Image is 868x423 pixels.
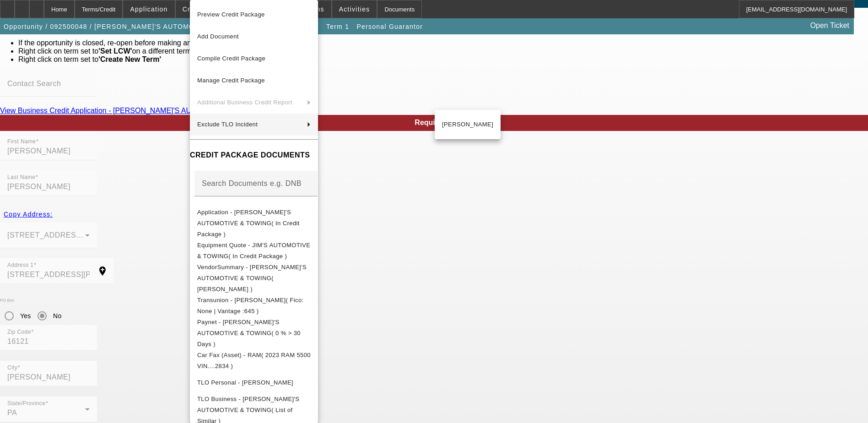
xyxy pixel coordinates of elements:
button: TLO Personal - Moore, Jim [190,372,318,394]
button: Transunion - Moore, Jim( Fico: None | Vantage :645 ) [190,295,318,317]
span: Equipment Quote - JIM'S AUTOMOTIVE & TOWING( In Credit Package ) [197,242,310,260]
button: Equipment Quote - JIM'S AUTOMOTIVE & TOWING( In Credit Package ) [190,240,318,262]
span: Exclude TLO Incident [197,121,258,128]
span: TLO Personal - [PERSON_NAME] [197,379,293,386]
mat-label: Search Documents e.g. DNB [202,179,302,187]
span: Paynet - [PERSON_NAME]'S AUTOMOTIVE & TOWING( 0 % > 30 Days ) [197,319,301,347]
span: Compile Credit Package [197,55,265,62]
span: Car Fax (Asset) - RAM( 2023 RAM 5500 VIN....2834 ) [197,352,311,369]
button: VendorSummary - JIM'S AUTOMOTIVE & TOWING( Jim Shorkey Ford ) [190,262,318,295]
button: Car Fax (Asset) - RAM( 2023 RAM 5500 VIN....2834 ) [190,350,318,372]
span: Preview Credit Package [197,11,265,18]
span: Add Document [197,33,239,40]
span: [PERSON_NAME] [442,119,493,130]
button: Paynet - JIM'S AUTOMOTIVE & TOWING( 0 % > 30 Days ) [190,317,318,350]
span: Application - [PERSON_NAME]'S AUTOMOTIVE & TOWING( In Credit Package ) [197,209,300,238]
span: Transunion - [PERSON_NAME]( Fico: None | Vantage :645 ) [197,297,304,315]
span: VendorSummary - [PERSON_NAME]'S AUTOMOTIVE & TOWING( [PERSON_NAME] ) [197,264,307,293]
span: Manage Credit Package [197,77,265,84]
button: Application - JIM'S AUTOMOTIVE & TOWING( In Credit Package ) [190,207,318,240]
h4: CREDIT PACKAGE DOCUMENTS [190,150,318,161]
